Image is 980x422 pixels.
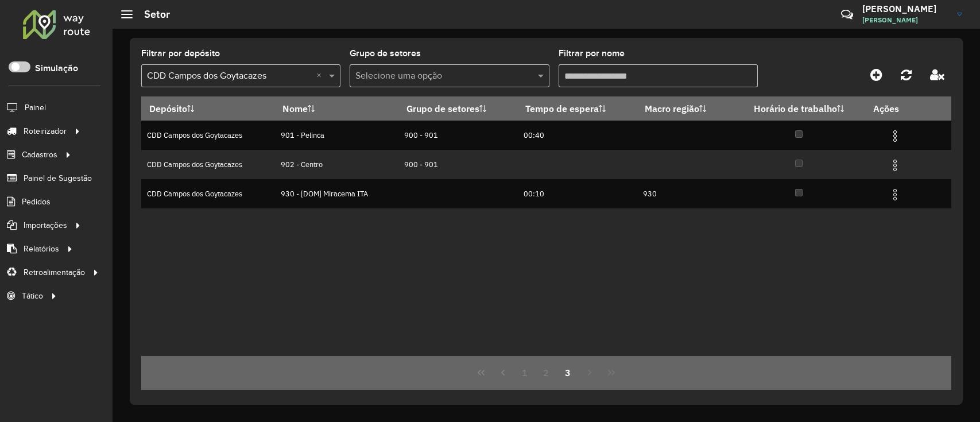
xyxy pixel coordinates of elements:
[517,121,637,150] td: 00:40
[24,172,92,184] span: Painel de Sugestão
[865,96,934,121] th: Ações
[492,362,514,384] button: Previous Page
[514,362,536,384] button: 1
[22,290,43,302] span: Tático
[141,150,274,179] td: CDD Campos dos Goytacazes
[274,121,398,150] td: 901 - Pelinca
[637,179,733,208] td: 930
[133,8,170,21] h2: Setor
[35,61,78,75] label: Simulação
[350,47,421,60] label: Grupo de setores
[24,125,67,137] span: Roteirizador
[398,96,517,121] th: Grupo de setores
[274,179,398,208] td: 930 - [DOM] Miracema ITA
[471,362,493,384] button: First Page
[536,362,557,384] button: 2
[141,179,274,208] td: CDD Campos dos Goytacazes
[141,96,274,121] th: Depósito
[517,179,637,208] td: 00:10
[141,47,220,60] label: Filtrar por depósito
[24,266,85,278] span: Retroalimentação
[22,149,57,161] span: Cadastros
[862,3,948,14] h3: [PERSON_NAME]
[24,243,59,255] span: Relatórios
[274,150,398,179] td: 902 - Centro
[22,196,51,208] span: Pedidos
[316,69,326,83] span: Clear all
[559,47,625,60] label: Filtrar por nome
[517,96,637,121] th: Tempo de espera
[398,121,517,150] td: 900 - 901
[862,15,948,25] span: [PERSON_NAME]
[141,121,274,150] td: CDD Campos dos Goytacazes
[25,102,46,114] span: Painel
[24,219,67,231] span: Importações
[398,150,517,179] td: 900 - 901
[557,362,579,384] button: 3
[733,96,865,121] th: Horário de trabalho
[274,96,398,121] th: Nome
[835,2,859,27] a: Contato Rápido
[637,96,733,121] th: Macro região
